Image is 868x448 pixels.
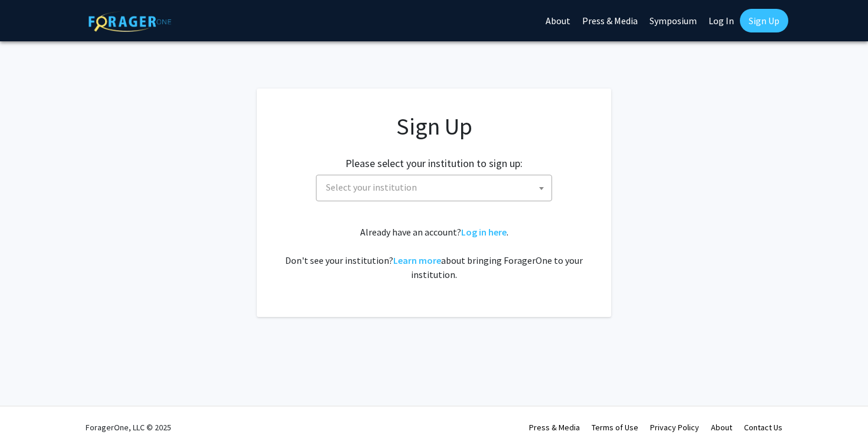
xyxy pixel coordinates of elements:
h1: Sign Up [280,112,588,140]
span: Select your institution [326,181,417,193]
a: Press & Media [529,422,580,433]
a: About [711,422,732,433]
a: Privacy Policy [650,422,699,433]
a: Terms of Use [592,422,638,433]
a: Log in here [461,226,507,238]
span: Select your institution [316,175,552,201]
span: Select your institution [321,175,552,200]
img: ForagerOne Logo [89,11,171,32]
h2: Please select your institution to sign up: [345,157,523,170]
div: ForagerOne, LLC © 2025 [86,407,171,448]
div: Already have an account? . Don't see your institution? about bringing ForagerOne to your institut... [280,225,588,282]
a: Learn more about bringing ForagerOne to your institution [393,254,441,266]
a: Sign Up [740,9,788,32]
a: Contact Us [744,422,782,433]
